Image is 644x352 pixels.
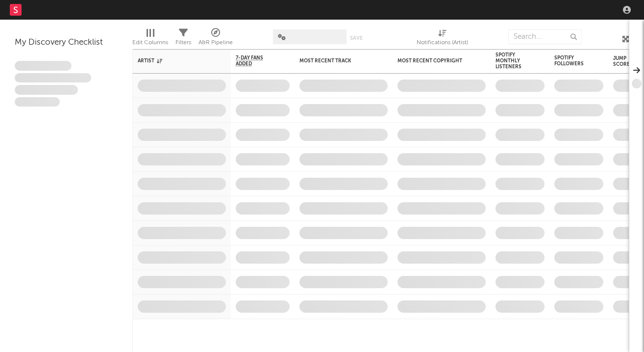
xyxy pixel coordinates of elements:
[613,55,638,67] div: Jump Score
[554,55,589,67] div: Spotify Followers
[15,73,91,83] span: Integer aliquet in purus et
[350,35,363,41] button: Save
[175,37,191,49] div: Filters
[397,58,471,64] div: Most Recent Copyright
[15,61,72,71] span: Lorem ipsum dolor
[138,58,211,64] div: Artist
[417,37,468,49] div: Notifications (Artist)
[15,97,60,107] span: Aliquam viverra
[198,37,233,49] div: A&R Pipeline
[175,25,191,53] div: Filters
[299,58,373,64] div: Most Recent Track
[236,55,275,67] span: 7-Day Fans Added
[198,25,233,53] div: A&R Pipeline
[132,37,168,49] div: Edit Columns
[417,25,468,53] div: Notifications (Artist)
[15,37,118,49] div: My Discovery Checklist
[15,85,78,95] span: Praesent ac interdum
[132,25,168,53] div: Edit Columns
[495,52,530,70] div: Spotify Monthly Listeners
[508,29,582,44] input: Search...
